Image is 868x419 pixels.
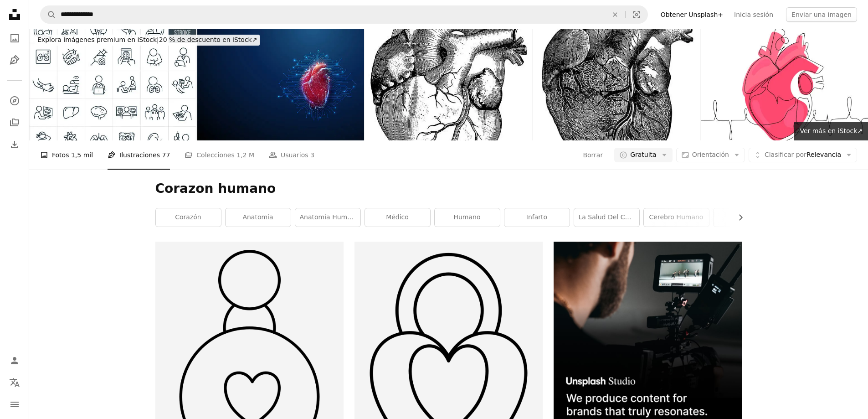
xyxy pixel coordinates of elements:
form: Encuentra imágenes en todo el sitio [40,5,648,24]
img: Web [701,29,868,140]
a: Usuarios 3 [269,140,314,170]
a: Inicia sesión [729,7,779,22]
a: Historial de descargas [5,135,24,154]
a: Inicio — Unsplash [5,5,24,26]
img: Corazón (Aislado en blanco [365,29,532,140]
button: Orientación [676,148,745,162]
a: Fotos [5,29,24,47]
span: 1,5 mil [71,150,93,160]
span: Orientación [692,151,729,158]
a: anatomía [226,208,291,227]
button: Clasificar porRelevancia [749,148,857,162]
a: cerebro humano [644,208,709,227]
a: Anatomía Humana [295,208,360,227]
a: infarto [504,208,570,227]
a: Fotos 1,5 mil [40,140,93,170]
button: Búsqueda visual [626,6,647,23]
a: Un simple frasco de perfume con un corazón. [155,354,344,362]
img: BFuturista corazón humano con líneas de circuitos electrónicos fondo. Inteligencia artificial, te... [197,29,365,140]
button: Idioma [5,373,24,392]
a: Ver más en iStock↗ [794,122,868,140]
a: Iniciar sesión / Registrarse [5,352,24,370]
a: Colecciones [5,114,24,132]
button: Borrar [605,6,625,23]
span: Relevancia [765,150,841,160]
a: Explora imágenes premium en iStock|20 % de descuento en iStock↗ [29,29,265,51]
button: Borrar [582,148,603,162]
img: Iconos de líneas finas de medicina nuclear - Trazo editable [29,29,196,140]
span: 20 % de descuento en iStock ↗ [37,36,257,43]
button: desplazar lista a la derecha [732,208,742,227]
a: Contorno de un candado en forma de corazón. [354,359,543,367]
span: Explora imágenes premium en iStock | [37,36,159,43]
span: 1,2 M [236,150,254,160]
a: médico [365,208,430,227]
span: Gratuita [630,150,657,160]
a: la salud del corazón [574,208,639,227]
span: 3 [310,150,314,160]
a: Obtener Unsplash+ [655,7,729,22]
a: Explorar [5,92,24,110]
button: Gratuita [614,148,673,162]
a: corazón [156,208,221,227]
span: Ver más en iStock ↗ [800,127,863,134]
h1: Corazon humano [155,181,742,197]
img: Medical Illustration of a Human Heart - 19th Century [533,29,700,140]
a: cerebro [714,208,779,227]
a: humano [435,208,500,227]
button: Menú [5,395,24,414]
span: Clasificar por [765,151,806,158]
button: Buscar en Unsplash [41,6,56,23]
a: Colecciones 1,2 M [185,140,254,170]
a: Ilustraciones [5,51,24,69]
button: Enviar una imagen [786,7,857,22]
